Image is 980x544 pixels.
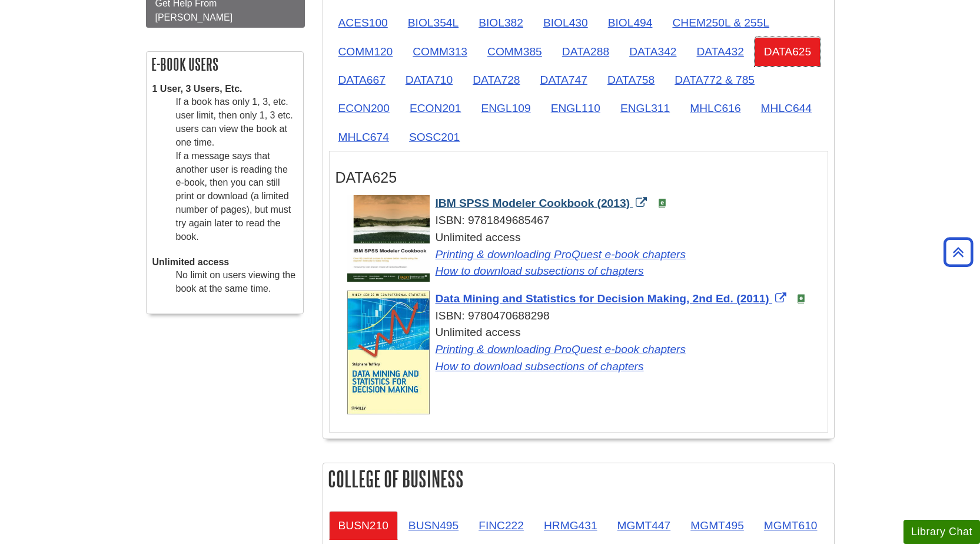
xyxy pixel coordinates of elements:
a: BIOL430 [534,8,597,37]
h2: E-book Users [147,52,303,77]
a: CHEM250L & 255L [663,8,779,37]
a: DATA342 [620,37,686,66]
a: ECON201 [400,94,470,123]
img: Cover Art [347,195,430,282]
a: BIOL382 [469,8,533,37]
dd: If a book has only 1, 3, etc. user limit, then only 1, 3 etc. users can view the book at one time... [176,95,297,243]
a: DATA747 [531,65,597,94]
dd: No limit on users viewing the book at the same time. [176,269,297,296]
a: Link opens in new window [436,343,686,355]
a: DATA625 [755,37,820,66]
img: e-Book [657,199,667,208]
a: Link opens in new window [436,265,644,277]
a: BIOL494 [599,8,662,37]
a: BUSN210 [329,511,398,540]
a: MHLC644 [752,94,821,123]
button: Library Chat [903,520,980,544]
a: MGMT447 [608,511,680,540]
a: MGMT495 [681,511,753,540]
div: ISBN: 9780470688298 [347,308,822,325]
dt: 1 User, 3 Users, Etc. [152,83,297,96]
a: BUSN495 [399,511,468,540]
a: COMM120 [329,37,403,66]
a: HRMG431 [534,511,607,540]
a: ENGL109 [471,94,540,123]
a: SOSC201 [400,123,469,151]
a: Link opens in new window [436,292,790,305]
a: FINC222 [469,511,533,540]
a: MHLC674 [329,123,398,151]
a: Link opens in new window [436,248,686,261]
a: DATA772 & 785 [665,65,764,94]
a: COMM313 [403,37,477,66]
div: Unlimited access [347,229,822,280]
a: MHLC616 [680,94,750,123]
a: DATA288 [553,37,619,66]
a: Link opens in new window [436,197,650,209]
a: DATA728 [463,65,529,94]
span: Data Mining and Statistics for Decision Making, 2nd Ed. (2011) [436,292,769,305]
a: Link opens in new window [436,360,644,372]
a: DATA758 [598,65,664,94]
a: DATA710 [396,65,462,94]
img: e-Book [796,294,806,304]
a: DATA667 [329,65,395,94]
a: ENGL110 [542,94,610,123]
div: ISBN: 9781849685467 [347,212,822,229]
a: DATA432 [687,37,753,66]
div: Unlimited access [347,324,822,375]
img: Cover Art [347,291,430,414]
a: Back to Top [939,244,977,260]
a: COMM385 [478,37,552,66]
h3: DATA625 [335,169,822,186]
a: ENGL311 [611,94,679,123]
a: MGMT610 [755,511,827,540]
h2: College of Business [323,463,834,494]
span: IBM SPSS Modeler Cookbook (2013) [436,197,630,209]
a: ACES100 [329,8,397,37]
dt: Unlimited access [152,256,297,269]
a: BIOL354L [398,8,468,37]
a: ECON200 [329,94,399,123]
